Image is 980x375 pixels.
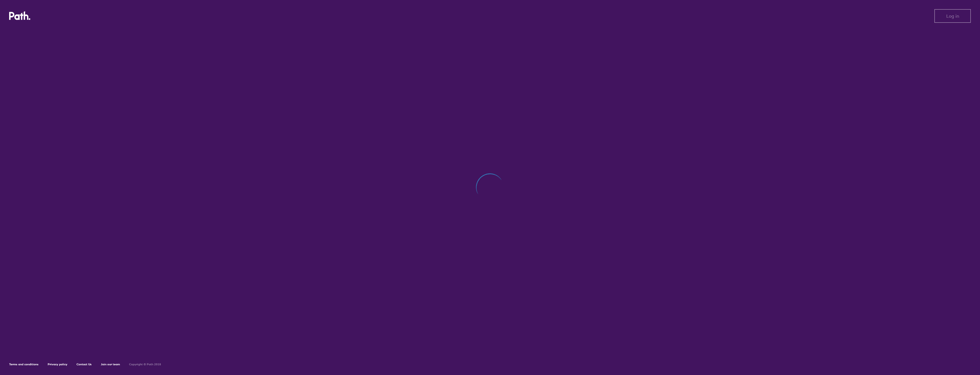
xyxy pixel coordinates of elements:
[129,363,161,366] h6: Copyright © Path 2018
[9,362,39,366] a: Terms and conditions
[48,362,67,366] a: Privacy policy
[946,13,959,19] span: Log in
[101,362,120,366] a: Join our team
[934,9,971,23] button: Log in
[77,362,92,366] a: Contact Us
